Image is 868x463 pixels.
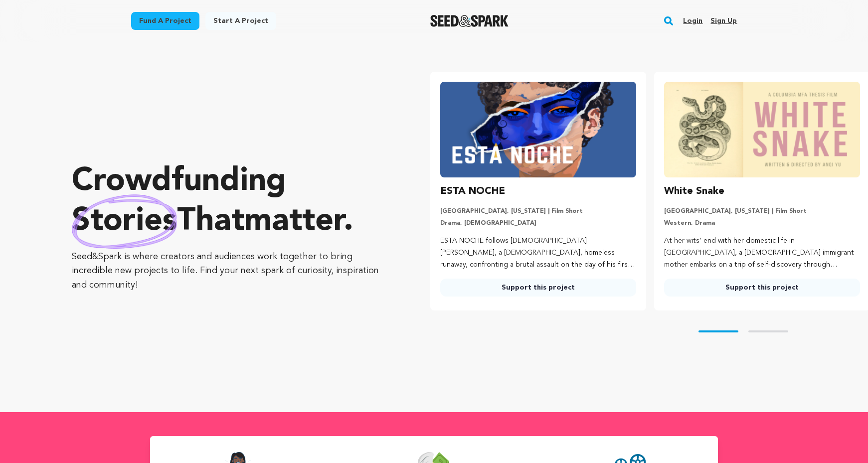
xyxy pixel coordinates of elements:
[440,207,636,215] p: [GEOGRAPHIC_DATA], [US_STATE] | Film Short
[440,183,505,199] h3: ESTA NOCHE
[683,13,702,29] a: Login
[72,250,390,293] p: Seed&Spark is where creators and audiences work together to bring incredible new projects to life...
[664,235,860,271] p: At her wits’ end with her domestic life in [GEOGRAPHIC_DATA], a [DEMOGRAPHIC_DATA] immigrant moth...
[664,82,860,177] img: White Snake image
[440,235,636,271] p: ESTA NOCHE follows [DEMOGRAPHIC_DATA] [PERSON_NAME], a [DEMOGRAPHIC_DATA], homeless runaway, conf...
[72,194,177,249] img: hand sketched image
[430,15,509,27] a: Seed&Spark Homepage
[440,279,636,297] a: Support this project
[440,219,636,227] p: Drama, [DEMOGRAPHIC_DATA]
[440,82,636,177] img: ESTA NOCHE image
[244,206,344,238] span: matter
[664,207,860,215] p: [GEOGRAPHIC_DATA], [US_STATE] | Film Short
[710,13,737,29] a: Sign up
[664,279,860,297] a: Support this project
[72,162,390,242] p: Crowdfunding that .
[205,12,276,30] a: Start a project
[430,15,509,27] img: Seed&Spark Logo Dark Mode
[664,219,860,227] p: Western, Drama
[664,183,724,199] h3: White Snake
[131,12,199,30] a: Fund a project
